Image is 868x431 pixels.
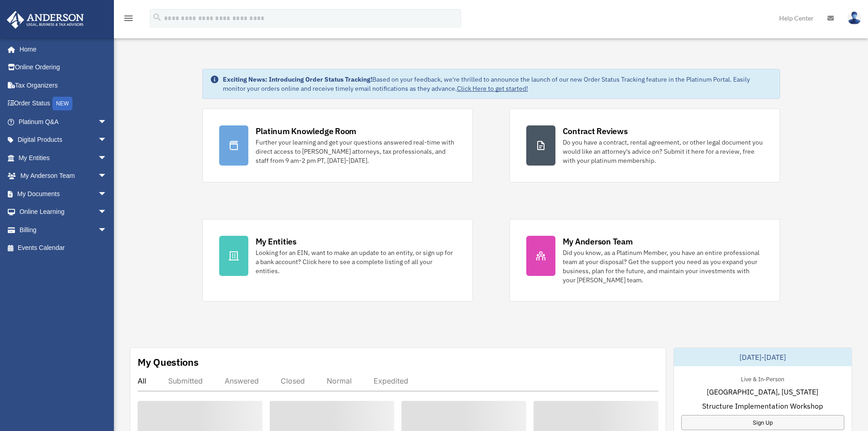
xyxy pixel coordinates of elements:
[98,167,116,186] span: arrow_drop_down
[98,203,116,222] span: arrow_drop_down
[734,374,791,383] div: Live & In-Person
[674,348,852,366] div: [DATE]-[DATE]
[6,131,121,149] a: Digital Productsarrow_drop_down
[256,138,456,165] div: Further your learning and get your questions answered real-time with direct access to [PERSON_NAM...
[509,219,780,301] a: My Anderson Team Did you know, as a Platinum Member, you have an entire professional team at your...
[223,75,772,93] div: Based on your feedback, we're thrilled to announce the launch of our new Order Status Tracking fe...
[6,113,121,131] a: Platinum Q&Aarrow_drop_down
[563,125,628,137] div: Contract Reviews
[563,248,763,285] div: Did you know, as a Platinum Member, you have an entire professional team at your disposal? Get th...
[327,376,352,385] div: Normal
[168,376,203,385] div: Submitted
[52,97,72,110] div: NEW
[6,76,121,94] a: Tax Organizers
[98,131,116,150] span: arrow_drop_down
[98,149,116,167] span: arrow_drop_down
[256,125,357,137] div: Platinum Knowledge Room
[281,376,305,385] div: Closed
[6,167,121,185] a: My Anderson Teamarrow_drop_down
[563,138,763,165] div: Do you have a contract, rental agreement, or other legal document you would like an attorney's ad...
[6,149,121,167] a: My Entitiesarrow_drop_down
[202,109,473,182] a: Platinum Knowledge Room Further your learning and get your questions answered real-time with dire...
[681,415,844,430] a: Sign Up
[256,248,456,275] div: Looking for an EIN, want to make an update to an entity, or sign up for a bank account? Click her...
[6,221,121,239] a: Billingarrow_drop_down
[98,221,116,239] span: arrow_drop_down
[6,94,121,113] a: Order StatusNEW
[563,236,633,247] div: My Anderson Team
[6,203,121,221] a: Online Learningarrow_drop_down
[847,11,861,25] img: User Pic
[138,355,199,369] div: My Questions
[6,40,116,58] a: Home
[702,400,823,411] span: Structure Implementation Workshop
[707,386,818,397] span: [GEOGRAPHIC_DATA], [US_STATE]
[6,58,121,77] a: Online Ordering
[6,185,121,203] a: My Documentsarrow_drop_down
[374,376,408,385] div: Expedited
[123,13,134,24] i: menu
[4,11,87,29] img: Anderson Advisors Platinum Portal
[256,236,297,247] div: My Entities
[457,84,528,93] a: Click Here to get started!
[138,376,146,385] div: All
[225,376,259,385] div: Answered
[98,185,116,203] span: arrow_drop_down
[223,75,372,83] strong: Exciting News: Introducing Order Status Tracking!
[6,239,121,257] a: Events Calendar
[509,109,780,182] a: Contract Reviews Do you have a contract, rental agreement, or other legal document you would like...
[202,219,473,301] a: My Entities Looking for an EIN, want to make an update to an entity, or sign up for a bank accoun...
[152,12,162,22] i: search
[98,113,116,131] span: arrow_drop_down
[123,16,134,24] a: menu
